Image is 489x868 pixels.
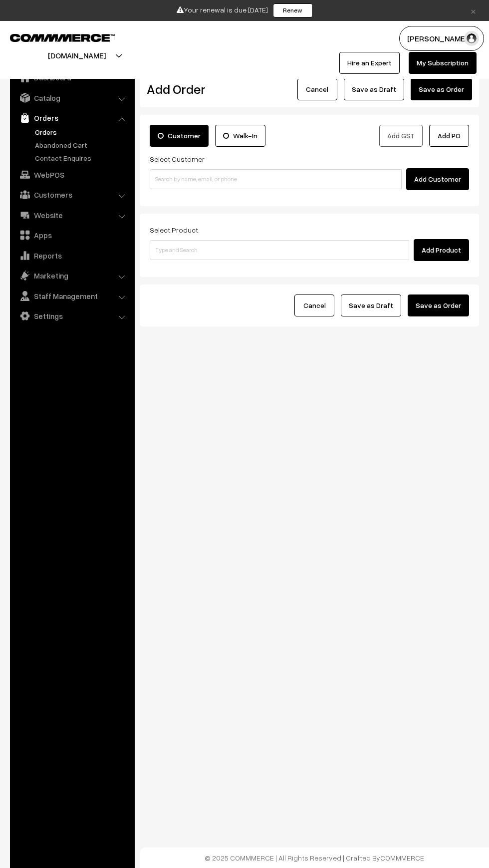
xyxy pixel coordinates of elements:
[12,226,131,244] a: Apps
[32,153,131,163] a: Contact Enquires
[140,848,489,868] footer: © 2025 COMMMERCE | All Rights Reserved | Crafted By
[3,3,486,17] div: Your renewal is due [DATE]
[344,78,404,100] button: Save as Draft
[12,186,131,204] a: Customers
[12,267,131,285] a: Marketing
[399,26,484,51] button: [PERSON_NAME]…
[273,3,313,17] a: Renew
[12,247,131,265] a: Reports
[150,154,205,164] label: Select Customer
[12,206,131,224] a: Website
[294,294,334,316] button: Cancel
[467,4,480,16] a: ×
[150,169,402,189] input: Search by name, email, or phone
[339,52,400,74] a: Hire an Expert
[147,81,245,97] h2: Add Order
[341,294,401,316] button: Save as Draft
[12,109,131,127] a: Orders
[12,166,131,184] a: WebPOS
[429,125,469,147] button: Add PO
[380,854,424,862] a: COMMMERCE
[297,78,337,100] button: Cancel
[32,127,131,137] a: Orders
[13,43,141,68] button: [DOMAIN_NAME]
[215,125,265,147] label: Walk-In
[411,78,472,100] button: Save as Order
[379,125,423,147] button: Add GST
[12,287,131,305] a: Staff Management
[150,225,198,235] label: Select Product
[10,34,115,41] img: COMMMERCE
[464,31,479,46] img: user
[406,168,469,190] button: Add Customer
[32,140,131,150] a: Abandoned Cart
[409,52,477,74] a: My Subscription
[414,239,469,261] button: Add Product
[12,89,131,107] a: Catalog
[12,307,131,325] a: Settings
[408,294,469,316] button: Save as Order
[150,125,209,147] label: Customer
[10,31,97,43] a: COMMMERCE
[150,240,409,260] input: Type and Search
